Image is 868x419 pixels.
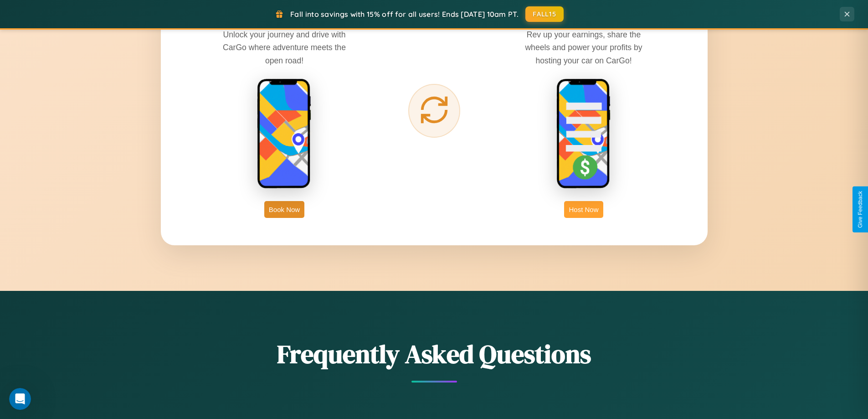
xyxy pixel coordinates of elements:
p: Rev up your earnings, share the wheels and power your profits by hosting your car on CarGo! [515,28,652,67]
button: FALL15 [525,6,564,22]
img: host phone [556,78,611,190]
p: Unlock your journey and drive with CarGo where adventure meets the open road! [216,28,353,67]
span: Fall into savings with 15% off for all users! Ends [DATE] 10am PT. [290,10,519,19]
img: rent phone [257,78,312,190]
h2: Frequently Asked Questions [161,336,708,372]
button: Host Now [564,201,603,218]
button: Book Now [264,201,304,218]
iframe: Intercom live chat [9,388,31,410]
div: Give Feedback [857,191,863,228]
